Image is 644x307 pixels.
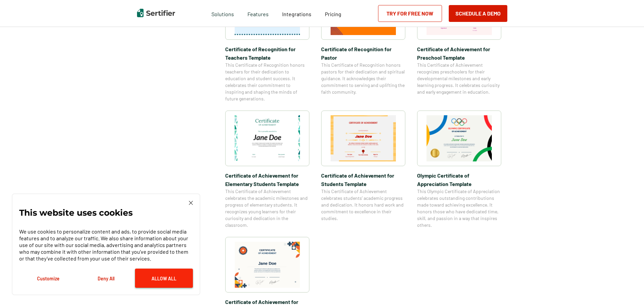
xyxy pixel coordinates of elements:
button: Customize [19,269,77,288]
span: Certificate of Recognition for Pastor [321,45,405,62]
a: Olympic Certificate of Appreciation​ TemplateOlympic Certificate of Appreciation​ TemplateThis Ol... [417,111,501,228]
span: Certificate of Achievement for Students Template [321,171,405,188]
span: This Certificate of Recognition honors teachers for their dedication to education and student suc... [225,62,309,102]
span: This Certificate of Achievement celebrates the academic milestones and progress of elementary stu... [225,188,309,228]
span: Certificate of Achievement for Preschool Template [417,45,501,62]
span: This Certificate of Achievement celebrates students’ academic progress and dedication. It honors ... [321,188,405,222]
a: Pricing [325,9,341,18]
img: Certificate of Achievement for Graduation [235,242,300,288]
button: Deny All [77,269,135,288]
span: This Certificate of Recognition honors pastors for their dedication and spiritual guidance. It ac... [321,62,405,95]
img: Certificate of Achievement for Students Template [331,115,396,161]
span: Pricing [325,11,341,17]
img: Certificate of Achievement for Elementary Students Template [235,115,300,161]
span: Solutions [211,9,234,18]
iframe: Chat Widget [610,275,644,307]
a: Certificate of Achievement for Students TemplateCertificate of Achievement for Students TemplateT... [321,111,405,228]
button: Allow All [135,269,193,288]
span: Features [247,9,269,18]
span: This Certificate of Achievement recognizes preschoolers for their developmental milestones and ea... [417,62,501,95]
a: Integrations [282,9,311,18]
span: This Olympic Certificate of Appreciation celebrates outstanding contributions made toward achievi... [417,188,501,228]
p: We use cookies to personalize content and ads, to provide social media features and to analyze ou... [19,228,193,262]
span: Certificate of Recognition for Teachers Template [225,45,309,62]
span: Certificate of Achievement for Elementary Students Template [225,171,309,188]
img: Sertifier | Digital Credentialing Platform [137,9,175,17]
img: Olympic Certificate of Appreciation​ Template [427,115,492,161]
p: This website uses cookies [19,209,133,216]
a: Try for Free Now [378,5,442,22]
button: Schedule a Demo [449,5,507,22]
span: Integrations [282,11,311,17]
span: Olympic Certificate of Appreciation​ Template [417,171,501,188]
img: Cookie Popup Close [189,201,193,205]
a: Certificate of Achievement for Elementary Students TemplateCertificate of Achievement for Element... [225,111,309,228]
